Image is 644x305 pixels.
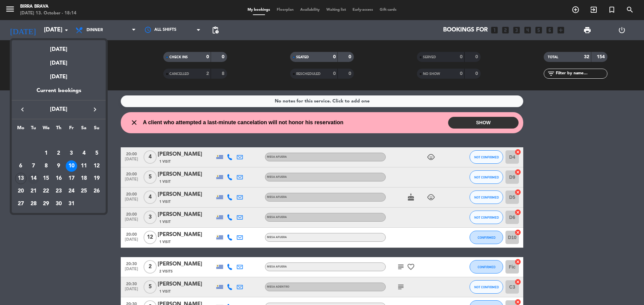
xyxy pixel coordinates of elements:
th: Friday [65,124,78,135]
td: October 23, 2025 [52,185,65,198]
td: October 3, 2025 [65,147,78,160]
td: October 19, 2025 [90,172,103,185]
div: 11 [78,160,90,172]
span: [DATE] [29,105,89,114]
div: [DATE] [12,68,106,86]
div: 20 [15,185,26,197]
td: October 31, 2025 [65,198,78,210]
div: 18 [78,173,90,184]
th: Saturday [78,124,91,135]
div: 9 [53,160,64,172]
td: October 15, 2025 [40,172,52,185]
div: 31 [66,198,77,210]
div: 5 [91,148,102,159]
td: October 9, 2025 [52,160,65,172]
td: October 5, 2025 [90,147,103,160]
td: October 24, 2025 [65,185,78,198]
div: 28 [28,198,39,210]
div: 27 [15,198,26,210]
th: Sunday [90,124,103,135]
div: 4 [78,148,90,159]
td: October 11, 2025 [78,160,91,172]
td: October 17, 2025 [65,172,78,185]
td: October 13, 2025 [14,172,27,185]
td: October 30, 2025 [52,198,65,210]
td: October 29, 2025 [40,198,52,210]
td: October 20, 2025 [14,185,27,198]
div: 25 [78,185,90,197]
td: October 22, 2025 [40,185,52,198]
td: October 1, 2025 [40,147,52,160]
div: 26 [91,185,102,197]
td: October 6, 2025 [14,160,27,172]
td: October 27, 2025 [14,198,27,210]
td: October 25, 2025 [78,185,91,198]
div: 22 [40,185,52,197]
div: 24 [66,185,77,197]
td: October 16, 2025 [52,172,65,185]
i: keyboard_arrow_right [91,105,99,113]
div: 13 [15,173,26,184]
i: keyboard_arrow_left [18,105,26,113]
th: Wednesday [40,124,52,135]
div: 23 [53,185,64,197]
td: October 4, 2025 [78,147,91,160]
div: 2 [53,148,64,159]
td: October 12, 2025 [90,160,103,172]
div: 30 [53,198,64,210]
div: 10 [66,160,77,172]
div: [DATE] [12,40,106,54]
div: Current bookings [12,86,106,100]
td: October 21, 2025 [27,185,40,198]
div: 1 [40,148,52,159]
td: October 26, 2025 [90,185,103,198]
div: 6 [15,160,26,172]
div: 7 [28,160,39,172]
td: October 8, 2025 [40,160,52,172]
button: keyboard_arrow_left [16,105,29,114]
td: October 14, 2025 [27,172,40,185]
div: 19 [91,173,102,184]
td: OCT [14,134,103,147]
div: 17 [66,173,77,184]
div: 15 [40,173,52,184]
div: 8 [40,160,52,172]
div: [DATE] [12,54,106,68]
td: October 2, 2025 [52,147,65,160]
div: 3 [66,148,77,159]
th: Monday [14,124,27,135]
button: keyboard_arrow_right [89,105,101,114]
div: 14 [28,173,39,184]
th: Thursday [52,124,65,135]
div: 21 [28,185,39,197]
td: October 28, 2025 [27,198,40,210]
div: 16 [53,173,64,184]
td: October 10, 2025 [65,160,78,172]
div: 29 [40,198,52,210]
td: October 7, 2025 [27,160,40,172]
th: Tuesday [27,124,40,135]
div: 12 [91,160,102,172]
td: October 18, 2025 [78,172,91,185]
